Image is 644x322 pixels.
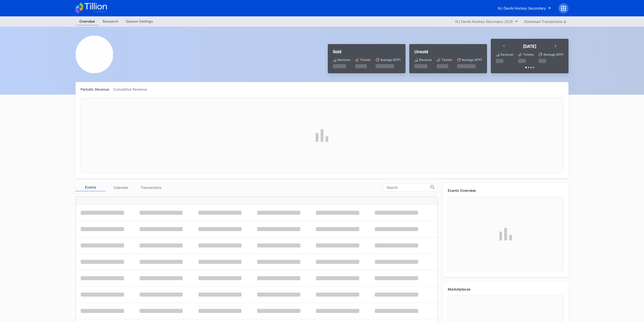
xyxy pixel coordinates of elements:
[448,287,563,291] div: Marketplaces
[338,58,350,62] div: Revenue
[523,44,536,49] div: [DATE]
[462,58,482,62] div: Average (ATP)
[543,53,563,56] div: Average (ATP)
[494,4,555,13] button: NJ Devils Hockey Secondary
[122,18,157,25] div: Season Settings
[501,53,513,56] div: Revenue
[106,184,136,191] div: Calendar
[455,19,513,24] div: NJ Devils Hockey Secondary 2025
[122,18,157,25] a: Season Settings
[333,49,400,54] div: Sold
[113,87,151,91] div: Cumulative Revenue
[414,49,482,54] div: Unsold
[380,58,400,62] div: Average (ATP)
[522,18,569,25] button: Download Transactions
[136,184,166,191] div: Transactions
[523,53,534,56] div: Tickets
[99,18,122,25] a: Research
[386,186,430,190] input: Search
[80,87,113,91] div: Periodic Revenue
[448,188,563,193] div: Events Overview
[524,19,566,24] div: Download Transactions
[360,58,371,62] div: Tickets
[498,6,546,10] div: NJ Devils Hockey Secondary
[441,58,452,62] div: Tickets
[453,18,520,25] button: NJ Devils Hockey Secondary 2025
[75,18,99,25] a: Overview
[419,58,432,62] div: Revenue
[99,18,122,25] div: Research
[75,184,106,191] div: Events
